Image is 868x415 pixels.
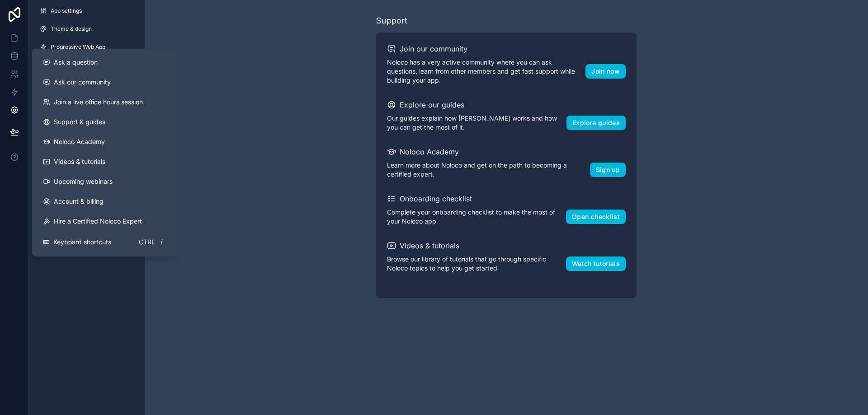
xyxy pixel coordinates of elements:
[590,163,626,177] button: Sign up
[36,52,173,72] button: Ask a question
[33,4,141,18] a: App settings
[566,210,626,224] button: Open checklist
[566,116,626,130] button: Explore guides
[566,256,626,271] button: Watch tutorials
[400,240,459,251] h2: Videos & tutorials
[54,157,105,166] span: Videos & tutorials
[158,238,165,246] span: /
[36,172,173,191] a: Upcoming webinars
[36,132,173,152] a: Noloco Academy
[54,177,113,186] span: Upcoming webinars
[400,99,464,110] h2: Explore our guides
[51,25,92,33] span: Theme & design
[53,238,111,247] span: Keyboard shortcuts
[54,58,98,67] span: Ask a question
[36,152,173,172] a: Videos & tutorials
[54,217,142,226] span: Hire a Certified Noloco Expert
[54,197,104,206] span: Account & billing
[376,14,407,27] div: Support
[387,208,566,226] p: Complete your onboarding checklist to make the most of your Noloco app
[51,43,105,51] span: Progressive Web App
[138,237,156,247] span: Ctrl
[54,117,105,126] span: Support & guides
[400,43,467,54] h2: Join our community
[36,72,173,92] a: Ask our community
[54,78,111,87] span: Ask our community
[36,231,173,253] button: Keyboard shortcutsCtrl/
[400,146,459,157] h2: Noloco Academy
[585,64,626,79] button: Join now
[387,161,590,179] p: Learn more about Noloco and get on the path to becoming a certified expert.
[387,114,566,132] p: Our guides explain how [PERSON_NAME] works and how you can get the most of it.
[33,40,141,54] a: Progressive Web App
[36,112,173,132] a: Support & guides
[54,137,105,146] span: Noloco Academy
[400,193,472,204] h2: Onboarding checklist
[51,7,82,14] span: App settings
[33,22,141,36] a: Theme & design
[36,211,173,231] button: Hire a Certified Noloco Expert
[36,92,173,112] a: Join a live office hours session
[36,191,173,211] a: Account & billing
[387,58,585,85] p: Noloco has a very active community where you can ask questions, learn from other members and get ...
[54,98,143,107] span: Join a live office hours session
[387,255,566,273] p: Browse our library of tutorials that go through specific Noloco topics to help you get started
